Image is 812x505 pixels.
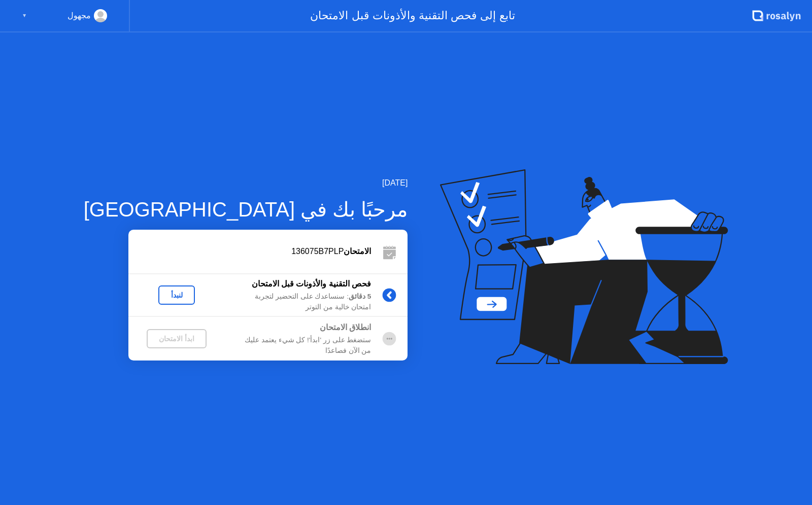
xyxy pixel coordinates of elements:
[225,335,371,356] div: ستضغط على زر 'ابدأ'! كل شيء يعتمد عليك من الآن فصاعدًا
[344,247,371,256] b: الامتحان
[22,9,27,22] div: ▼
[67,9,91,22] div: مجهول
[84,177,408,189] div: [DATE]
[252,279,371,288] b: فحص التقنية والأذونات قبل الامتحان
[84,194,408,225] div: مرحبًا بك في [GEOGRAPHIC_DATA]
[320,323,371,332] b: انطلاق الامتحان
[151,335,202,343] div: ابدأ الامتحان
[128,245,371,258] div: 136075B7PLP
[349,293,371,300] b: 5 دقائق
[147,329,207,348] button: ابدأ الامتحان
[162,291,191,299] div: لنبدأ
[225,292,371,312] div: : سنساعدك على التحضير لتجربة امتحان خالية من التوتر
[158,285,195,305] button: لنبدأ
